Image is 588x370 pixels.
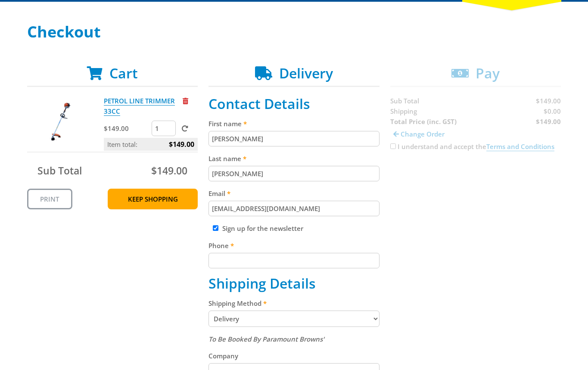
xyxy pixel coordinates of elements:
img: PETROL LINE TRIMMER 33CC [35,96,87,147]
label: Sign up for the newsletter [222,224,303,233]
h2: Contact Details [208,96,380,112]
p: Item total: [104,138,198,151]
h2: Shipping Details [208,275,380,292]
a: Remove from cart [183,96,188,105]
label: Phone [208,240,380,251]
span: Delivery [279,64,333,82]
input: Please enter your last name. [208,166,380,181]
label: Company [208,351,380,361]
input: Please enter your first name. [208,131,380,146]
span: Sub Total [37,164,82,177]
label: First name [208,118,380,129]
em: To Be Booked By Paramount Browns' [208,335,324,343]
span: Cart [109,64,138,82]
label: Email [208,188,380,199]
span: $149.00 [169,138,194,151]
label: Last name [208,153,380,164]
input: Please enter your email address. [208,201,380,216]
a: Print [27,189,72,209]
span: $149.00 [151,164,187,177]
label: Shipping Method [208,298,380,308]
a: PETROL LINE TRIMMER 33CC [104,96,175,116]
h1: Checkout [27,23,561,40]
a: Keep Shopping [108,189,198,209]
p: $149.00 [104,123,150,134]
input: Please enter your telephone number. [208,253,380,268]
select: Please select a shipping method. [208,311,380,327]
